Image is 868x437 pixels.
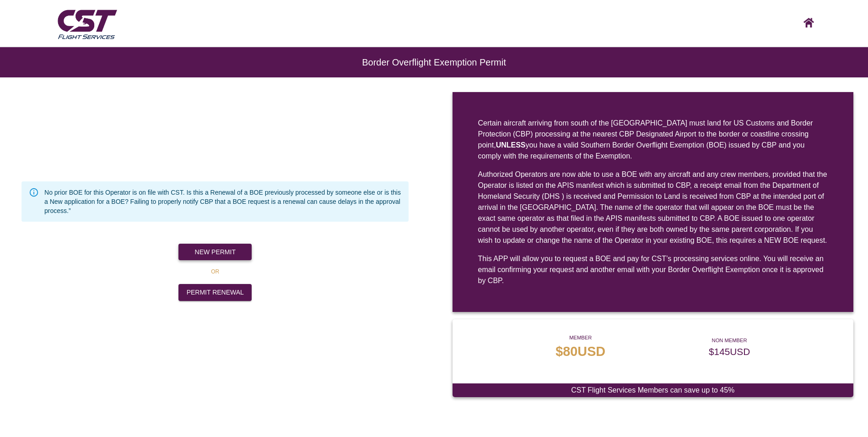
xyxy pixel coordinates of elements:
p: NON MEMBER [709,337,750,344]
span: OR [211,268,219,275]
button: New Permit [178,244,252,261]
div: No prior BOE for this Operator is on file with CST. Is this a Renewal of a BOE previously process... [44,184,401,219]
strong: UNLESS [496,141,526,149]
button: Permit Renewal [178,284,252,301]
div: Authorized Operators are now able to use a BOE with any aircraft and any crew members, provided t... [478,169,828,246]
div: This APP will allow you to request a BOE and pay for CST’s processing services online. You will r... [478,253,828,286]
h6: Border Overflight Exemption Permit [37,62,831,63]
p: $ 145 USD [709,344,750,359]
p: MEMBER [555,334,605,342]
img: CST Flight Services logo [55,6,119,42]
div: Certain aircraft arriving from south of the [GEOGRAPHIC_DATA] must land for US Customs and Border... [478,118,828,162]
img: CST logo, click here to go home screen [803,18,814,27]
p: $ 80 USD [555,342,605,361]
div: CST Flight Services Members can save up to 45% [453,383,854,397]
